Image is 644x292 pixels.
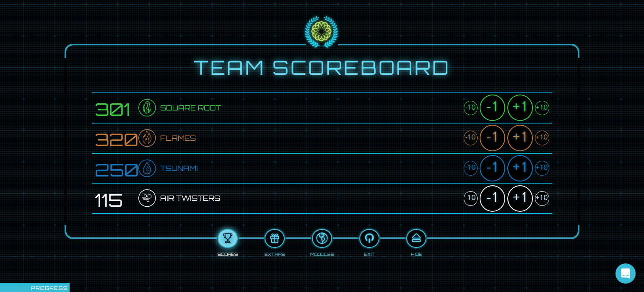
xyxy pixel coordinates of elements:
[464,131,478,145] div: -10
[535,161,549,176] div: +10
[464,191,478,206] div: -10
[480,155,505,182] div: -1
[95,191,138,206] div: 115
[160,192,220,204] span: Air Twisters
[160,102,221,114] span: Square root
[480,185,505,212] div: -1
[95,100,138,116] div: 301
[160,132,196,144] span: Flames
[265,250,285,257] div: Extras
[507,125,533,151] div: +1
[160,163,198,174] span: tsunami
[507,155,533,182] div: +1
[507,95,533,121] div: +1
[535,101,549,116] div: +10
[364,250,375,257] div: Exit
[303,14,341,50] img: logo_ppa-1c755af25916c3f9a746997ea8451e86.svg
[310,250,334,257] div: Modules
[464,161,478,176] div: -10
[464,101,478,116] div: -10
[95,131,138,146] div: 320
[507,185,533,212] div: +1
[411,250,422,257] div: Hide
[95,160,138,176] div: 250
[480,125,505,151] div: -1
[218,250,238,257] div: Scores
[535,191,549,206] div: +10
[615,263,636,284] div: Open Intercom Messenger
[92,57,552,78] h1: Team Scoreboard
[535,131,549,145] div: +10
[480,95,505,121] div: -1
